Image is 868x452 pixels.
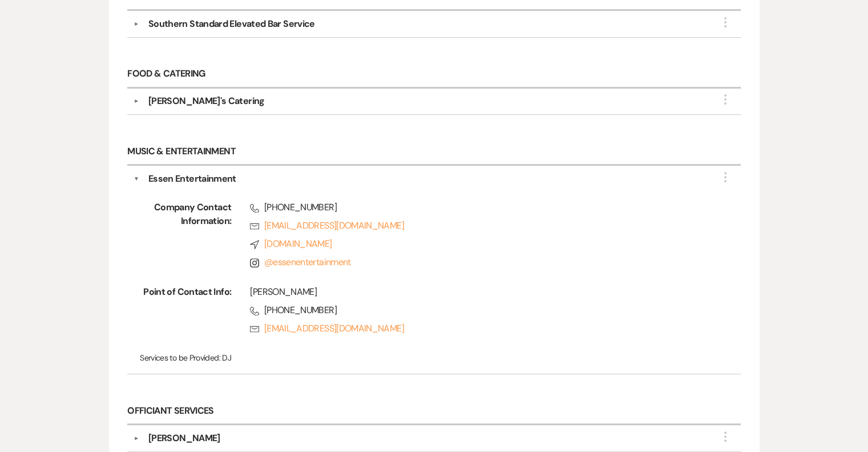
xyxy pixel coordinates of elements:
[250,285,704,299] div: [PERSON_NAME]
[148,17,315,31] div: Southern Standard Elevated Bar Service
[264,256,351,268] a: @essenentertainment
[250,322,704,335] a: [EMAIL_ADDRESS][DOMAIN_NAME]
[148,94,265,108] div: [PERSON_NAME]'s Catering
[148,172,236,186] div: Essen Entertainment
[250,201,704,214] span: [PHONE_NUMBER]
[140,351,728,364] p: DJ
[148,431,220,445] div: [PERSON_NAME]
[130,98,143,104] button: ▼
[250,237,704,251] a: [DOMAIN_NAME]
[250,303,704,317] span: [PHONE_NUMBER]
[250,219,704,233] a: [EMAIL_ADDRESS][DOMAIN_NAME]
[127,398,740,425] h6: Officiant Services
[140,285,231,340] span: Point of Contact Info:
[130,435,143,441] button: ▼
[127,62,740,89] h6: Food & Catering
[134,172,139,186] button: ▼
[140,353,220,363] span: Services to be Provided:
[140,201,231,274] span: Company Contact Information:
[130,21,143,27] button: ▼
[127,139,740,166] h6: Music & Entertainment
